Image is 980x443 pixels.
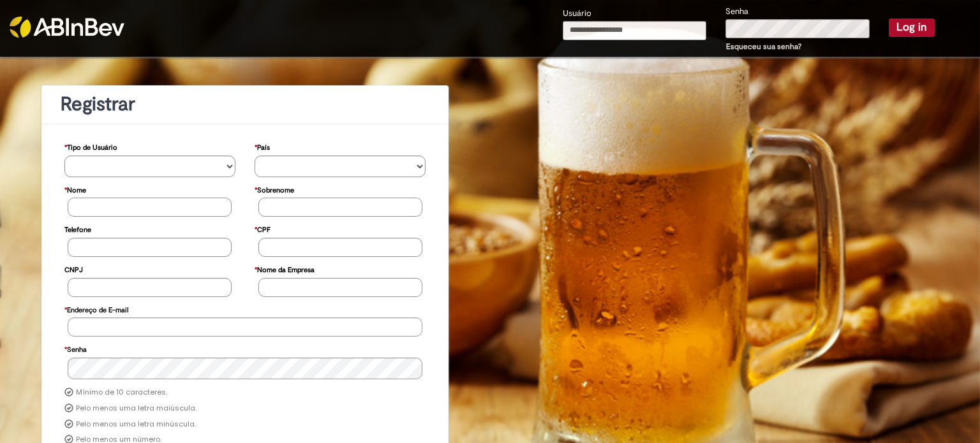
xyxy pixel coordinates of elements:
img: ABInbev-white.png [10,17,124,38]
label: Sobrenome [255,180,294,198]
h1: Registrar [61,94,429,115]
label: Pelo menos uma letra maiúscula. [76,403,197,414]
label: País [255,137,270,156]
label: Pelo menos uma letra minúscula. [76,419,196,430]
a: Esqueceu sua senha? [726,41,801,52]
label: Tipo de Usuário [64,137,117,156]
button: Log in [889,18,935,36]
label: CPF [255,219,271,238]
label: Nome da Empresa [255,259,315,278]
label: Telefone [64,219,91,238]
label: Endereço de E-mail [64,300,128,318]
label: CNPJ [64,259,83,278]
label: Senha [64,339,87,358]
label: Mínimo de 10 caracteres. [76,388,167,398]
label: Nome [64,180,86,198]
label: Usuário [563,8,591,20]
label: Senha [725,6,748,18]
